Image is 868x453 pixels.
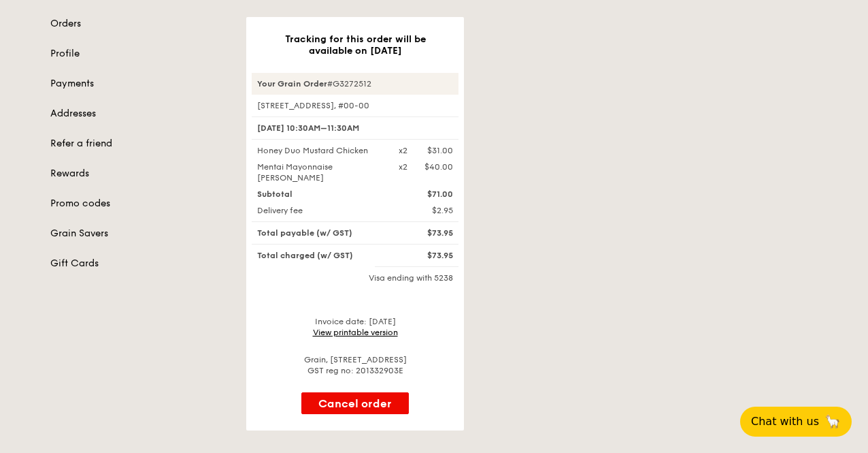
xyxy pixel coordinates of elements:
[390,189,461,200] div: $71.00
[249,161,390,183] div: Mentai Mayonnaise [PERSON_NAME]
[50,257,230,270] a: Gift Cards
[427,145,453,156] div: $31.00
[50,167,230,181] a: Rewards
[390,228,461,238] div: $73.95
[50,137,230,151] a: Refer a friend
[740,407,852,437] button: Chat with us🦙
[50,107,230,121] a: Addresses
[249,250,390,261] div: Total charged (w/ GST)
[50,227,230,240] a: Grain Savers
[50,17,230,31] a: Orders
[249,205,390,216] div: Delivery fee
[252,116,458,140] div: [DATE] 10:30AM–11:30AM
[301,392,409,414] button: Cancel order
[390,250,461,261] div: $73.95
[399,161,407,172] div: x2
[50,47,230,61] a: Profile
[249,145,390,156] div: Honey Duo Mustard Chicken
[252,100,458,111] div: [STREET_ADDRESS], #00-00
[313,328,398,337] a: View printable version
[257,228,352,238] span: Total payable (w/ GST)
[249,189,390,200] div: Subtotal
[268,33,442,57] h3: Tracking for this order will be available on [DATE]
[751,413,819,430] span: Chat with us
[50,77,230,91] a: Payments
[424,161,453,172] div: $40.00
[252,272,458,283] div: Visa ending with 5238
[257,79,327,89] strong: Your Grain Order
[399,145,407,156] div: x2
[252,316,458,338] div: Invoice date: [DATE]
[252,73,458,95] div: #G3272512
[390,205,461,216] div: $2.95
[824,413,841,430] span: 🦙
[252,354,458,376] div: Grain, [STREET_ADDRESS] GST reg no: 201332903E
[50,197,230,210] a: Promo codes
